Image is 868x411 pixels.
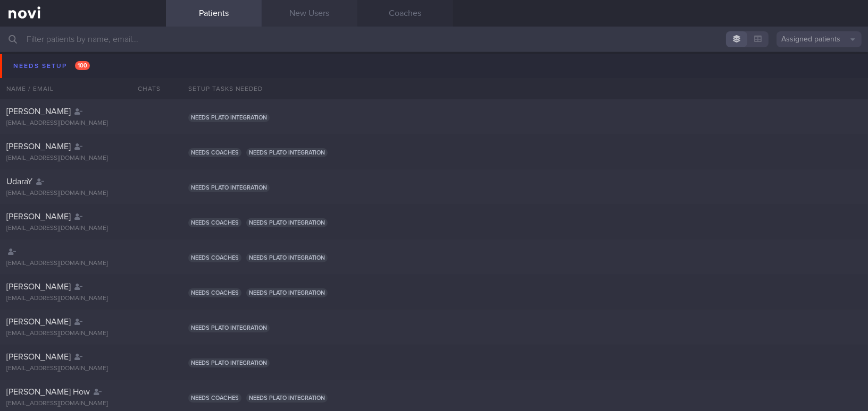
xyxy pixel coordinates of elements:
span: Needs plato integration [246,148,328,157]
div: Needs setup [11,59,93,73]
span: [PERSON_NAME] [6,353,71,361]
div: [EMAIL_ADDRESS][DOMAIN_NAME] [6,330,160,338]
span: Needs plato integration [188,358,270,367]
span: Needs plato integration [246,288,328,297]
div: [EMAIL_ADDRESS][DOMAIN_NAME] [6,155,160,162]
div: Setup tasks needed [182,78,868,99]
span: Needs plato integration [246,253,328,262]
div: [EMAIL_ADDRESS][DOMAIN_NAME] [6,295,160,303]
div: [EMAIL_ADDRESS][DOMAIN_NAME] [6,365,160,373]
span: Needs plato integration [246,218,328,227]
span: [PERSON_NAME] [6,282,71,291]
span: Needs plato integration [188,323,270,332]
button: Assigned patients [777,31,862,47]
span: UdaraY [6,177,32,186]
span: Needs coaches [188,253,241,262]
span: [PERSON_NAME] How [6,388,90,396]
div: [EMAIL_ADDRESS][DOMAIN_NAME] [6,400,160,408]
span: [PERSON_NAME] [6,142,71,151]
span: [PERSON_NAME] [6,107,71,116]
span: Needs coaches [188,393,241,403]
span: Needs coaches [188,148,241,157]
span: Needs plato integration [188,183,270,192]
span: Needs plato integration [246,393,328,403]
span: Needs coaches [188,288,241,297]
div: [EMAIL_ADDRESS][DOMAIN_NAME] [6,190,160,198]
div: [EMAIL_ADDRESS][DOMAIN_NAME] [6,225,160,233]
div: Chats [123,78,166,99]
span: [PERSON_NAME] [6,318,71,326]
div: [EMAIL_ADDRESS][DOMAIN_NAME] [6,260,160,268]
span: [PERSON_NAME] [6,212,71,221]
span: 100 [75,61,90,70]
span: Needs coaches [188,218,241,227]
div: [EMAIL_ADDRESS][DOMAIN_NAME] [6,119,160,127]
span: Needs plato integration [188,113,270,122]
